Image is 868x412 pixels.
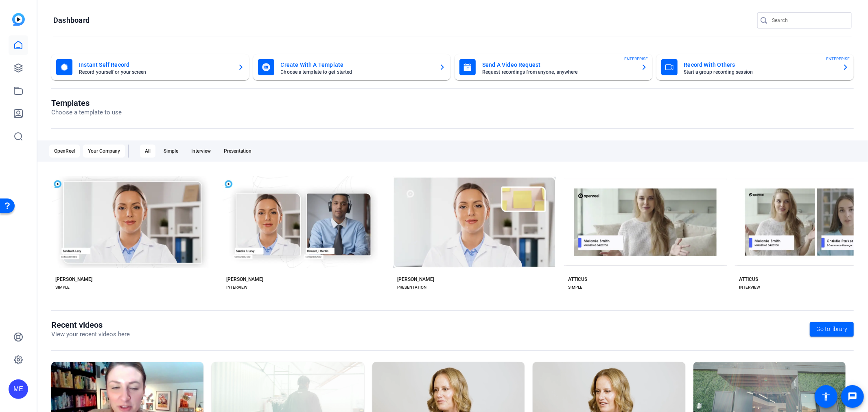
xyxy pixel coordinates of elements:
[12,13,25,26] img: blue-gradient.svg
[226,276,263,283] div: [PERSON_NAME]
[49,145,80,158] div: OpenReel
[53,15,90,25] h1: Dashboard
[140,145,155,158] div: All
[684,60,836,70] mat-card-title: Record With Others
[455,54,652,80] button: Send A Video RequestRequest recordings from anyone, anywhereENTERPRISE
[625,56,648,62] span: ENTERPRISE
[55,284,70,291] div: SIMPLE
[772,15,845,25] input: Search
[253,54,451,80] button: Create With A TemplateChoose a template to get started
[51,108,122,117] p: Choose a template to use
[482,70,634,75] mat-card-subtitle: Request recordings from anyone, anywhere
[9,379,28,399] div: ME
[51,98,122,108] h1: Templates
[826,56,850,62] span: ENTERPRISE
[159,145,183,158] div: Simple
[482,60,634,70] mat-card-title: Send A Video Request
[568,284,582,291] div: SIMPLE
[821,392,831,401] mat-icon: accessibility
[816,325,847,333] span: Go to library
[51,330,130,339] p: View your recent videos here
[83,145,125,158] div: Your Company
[848,392,857,401] mat-icon: message
[656,54,854,80] button: Record With OthersStart a group recording sessionENTERPRISE
[281,70,433,75] mat-card-subtitle: Choose a template to get started
[226,284,247,291] div: INTERVIEW
[186,145,216,158] div: Interview
[739,276,758,283] div: ATTICUS
[51,320,130,330] h1: Recent videos
[55,276,92,283] div: [PERSON_NAME]
[397,284,426,291] div: PRESENTATION
[684,70,836,75] mat-card-subtitle: Start a group recording session
[810,322,854,337] a: Go to library
[568,276,587,283] div: ATTICUS
[79,60,231,70] mat-card-title: Instant Self Record
[739,284,760,291] div: INTERVIEW
[281,60,433,70] mat-card-title: Create With A Template
[51,54,249,80] button: Instant Self RecordRecord yourself or your screen
[219,145,256,158] div: Presentation
[397,276,434,283] div: [PERSON_NAME]
[79,70,231,75] mat-card-subtitle: Record yourself or your screen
